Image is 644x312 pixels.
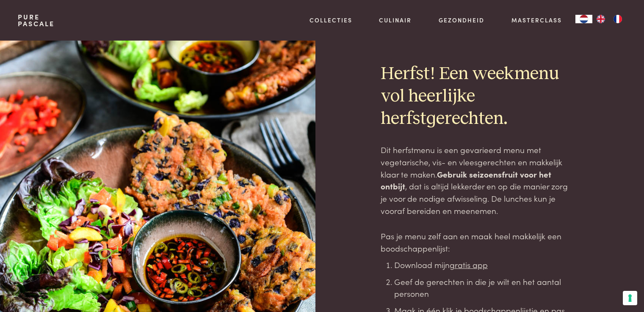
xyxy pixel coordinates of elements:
[381,63,575,130] h2: Herfst! Een weekmenu vol heerlijke herfstgerechten.
[394,276,575,300] li: Geef de gerechten in die je wilt en het aantal personen
[394,259,575,271] li: Download mijn
[575,15,592,23] a: NL
[381,144,575,216] p: Dit herfstmenu is een gevarieerd menu met vegetarische, vis- en vleesgerechten en makkelijk klaar...
[381,230,575,254] p: Pas je menu zelf aan en maak heel makkelijk een boodschappenlijst:
[592,15,626,23] ul: Language list
[623,291,637,305] button: Uw voorkeuren voor toestemming voor trackingtechnologieën
[592,15,609,23] a: EN
[18,14,55,27] a: PurePascale
[609,15,626,23] a: FR
[511,16,562,25] a: Masterclass
[439,16,484,25] a: Gezondheid
[575,15,592,23] div: Language
[450,259,488,270] a: gratis app
[575,15,626,23] aside: Language selected: Nederlands
[381,168,551,192] strong: Gebruik seizoensfruit voor het ontbijt
[310,16,352,25] a: Collecties
[379,16,412,25] a: Culinair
